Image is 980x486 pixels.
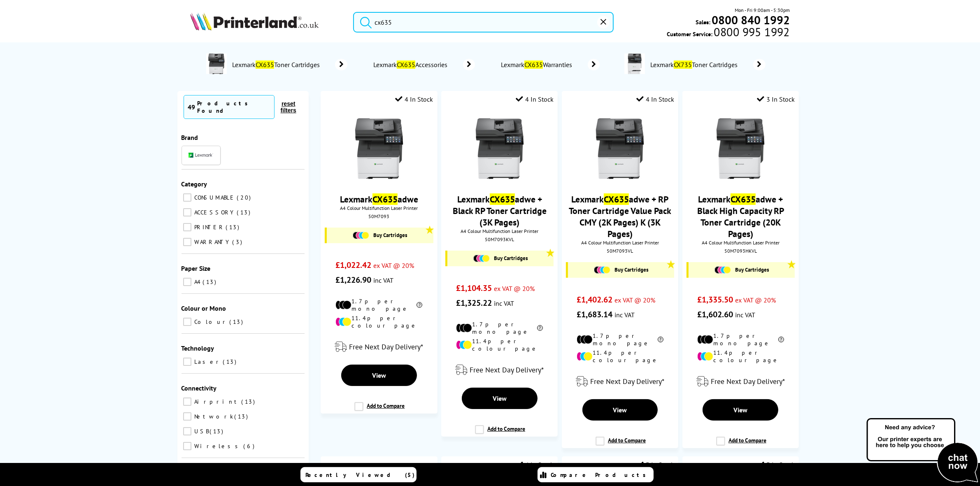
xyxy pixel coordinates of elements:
[494,299,514,307] span: inc VAT
[582,399,658,421] a: View
[577,294,612,305] span: £1,402.62
[712,12,790,28] b: 0800 840 1992
[735,311,755,319] span: inc VAT
[697,332,784,347] li: 1.7p per mono page
[649,60,741,69] span: Lexmark Toner Cartridges
[462,388,538,409] a: View
[223,358,239,365] span: 13
[348,118,410,179] img: lexmark-cx635adwe-front-small.jpg
[636,460,674,469] div: 3 In Stock
[193,209,236,216] span: ACCESSORY
[572,266,670,274] a: Buy Cartridges
[596,437,646,452] label: Add to Compare
[696,18,710,26] span: Sales:
[731,193,756,205] mark: CX635
[649,53,766,76] a: LexmarkCX735Toner Cartridges
[577,349,663,364] li: 11.4p per colour page
[490,193,515,205] mark: CX635
[190,12,319,30] img: Printerland Logo
[306,471,415,479] span: Recently Viewed (5)
[198,100,270,114] div: Products Found
[331,232,429,239] a: Buy Cartridges
[237,209,253,216] span: 13
[636,95,674,103] div: 4 In Stock
[183,193,191,202] input: CONSUMABLE 20
[230,318,245,326] span: 13
[372,193,398,205] mark: CX635
[689,248,793,254] div: 50M7093HKVL
[235,413,250,420] span: 13
[183,208,191,216] input: ACCESSORY 13
[735,296,776,304] span: ex VAT @ 20%
[193,223,225,231] span: PRINTER
[710,118,771,179] img: lexmark-cx635adwe-front-small.jpg
[193,358,222,365] span: Laser
[372,371,386,379] span: View
[697,309,733,320] span: £1,602.60
[569,193,671,240] a: LexmarkCX635adwe + RP Toner Cartridge Value Pack CMY (2K Pages) K (3K Pages)
[615,311,635,319] span: inc VAT
[590,377,664,386] span: Free Next Day Delivery*
[624,53,645,74] img: 47C9693-deptimage.jpg
[445,358,554,381] div: modal_delivery
[183,442,191,450] input: Wireless 6
[193,413,234,420] span: Network
[674,60,692,69] mark: CX735
[524,60,543,69] mark: CX635
[182,304,226,312] span: Colour or Mono
[341,365,417,386] a: View
[757,95,795,103] div: 3 In Stock
[183,427,191,435] input: USB 13
[183,223,191,231] input: PRINTER 13
[687,240,795,246] span: A4 Colour Multifunction Laser Printer
[183,238,191,246] input: WARRANTY 3
[325,205,433,211] span: A4 Colour Multifunction Laser Printer
[325,335,433,358] div: modal_delivery
[568,248,672,254] div: 50M7093VL
[182,344,214,352] span: Technology
[242,398,257,405] span: 13
[566,370,674,393] div: modal_delivery
[494,255,528,262] span: Buy Cartridges
[566,240,674,246] span: A4 Colour Multifunction Laser Printer
[516,460,554,469] div: 4 In Stock
[182,384,217,392] span: Connectivity
[735,266,769,273] span: Buy Cartridges
[697,349,784,364] li: 11.4p per colour page
[275,100,303,114] button: reset filters
[733,406,747,414] span: View
[183,412,191,421] input: Network 13
[613,406,627,414] span: View
[445,228,554,234] span: A4 Colour Multifunction Laser Printer
[615,266,648,273] span: Buy Cartridges
[735,6,790,14] span: Mon - Fri 9:00am - 5:30pm
[193,318,229,326] span: Colour
[373,232,407,239] span: Buy Cartridges
[353,12,613,33] input: Search product or
[577,309,612,320] span: £1,683.14
[697,193,784,240] a: LexmarkCX635adwe + Black High Capacity RP Toner Cartridge (20K Pages)
[551,471,651,479] span: Compare Products
[182,264,211,272] span: Paper Size
[710,16,790,24] a: 0800 840 1992
[237,194,253,201] span: 20
[713,28,790,36] span: 0800 995 1992
[615,296,655,304] span: ex VAT @ 20%
[354,402,405,418] label: Add to Compare
[193,194,236,201] span: CONSUMABLE
[711,377,785,386] span: Free Next Day Delivery*
[456,283,492,293] span: £1,104.35
[183,398,191,406] input: Airprint 13
[493,394,507,402] span: View
[182,133,198,142] span: Brand
[757,460,795,469] div: 3 In Stock
[372,60,451,69] span: Lexmark Accessories
[190,12,343,32] a: Printerland Logo
[697,294,733,305] span: £1,335.50
[256,60,274,69] mark: CX635
[703,399,778,421] a: View
[335,274,371,285] span: £1,226.90
[183,318,191,326] input: Colour 13
[456,298,492,308] span: £1,325.22
[335,260,371,270] span: £1,022.42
